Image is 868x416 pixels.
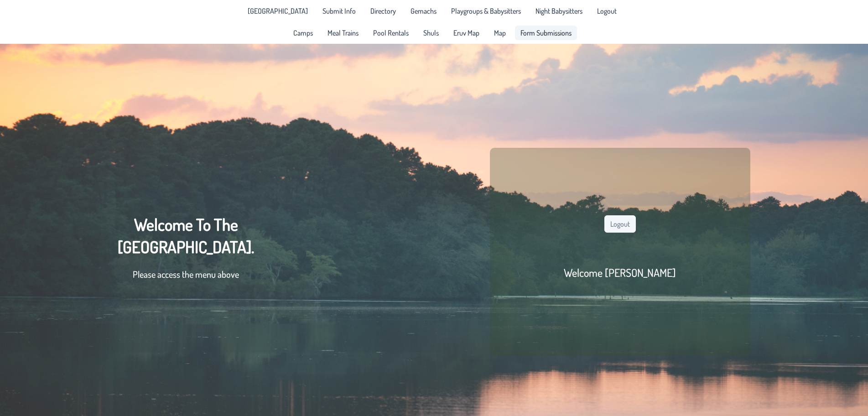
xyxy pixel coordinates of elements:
[405,4,442,18] a: Gemachs
[451,7,521,15] span: Playgroups & Babysitters
[322,7,356,15] span: Submit Info
[242,4,313,18] li: Pine Lake Park
[453,29,479,36] span: Eruv Map
[118,267,254,281] p: Please access the menu above
[535,7,582,15] span: Night Babysitters
[515,26,577,40] a: Form Submissions
[423,29,439,36] span: Shuls
[327,29,359,36] span: Meal Trains
[411,7,437,15] span: Gemachs
[448,26,485,40] a: Eruv Map
[520,29,572,36] span: Form Submissions
[446,4,526,18] a: Playgroups & Babysitters
[293,29,313,36] span: Camps
[592,4,622,18] li: Logout
[597,7,617,15] span: Logout
[118,213,254,290] div: Welcome To The [GEOGRAPHIC_DATA].
[370,7,396,15] span: Directory
[365,4,401,18] a: Directory
[248,7,308,15] span: [GEOGRAPHIC_DATA]
[530,4,588,18] a: Night Babysitters
[494,29,506,36] span: Map
[489,26,511,40] a: Map
[242,4,313,18] a: [GEOGRAPHIC_DATA]
[604,215,636,233] button: Logout
[373,29,409,36] span: Pool Rentals
[368,26,414,40] a: Pool Rentals
[564,265,676,280] h2: Welcome [PERSON_NAME]
[418,26,444,40] a: Shuls
[317,4,361,18] a: Submit Info
[288,26,318,40] a: Camps
[322,26,364,40] a: Meal Trains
